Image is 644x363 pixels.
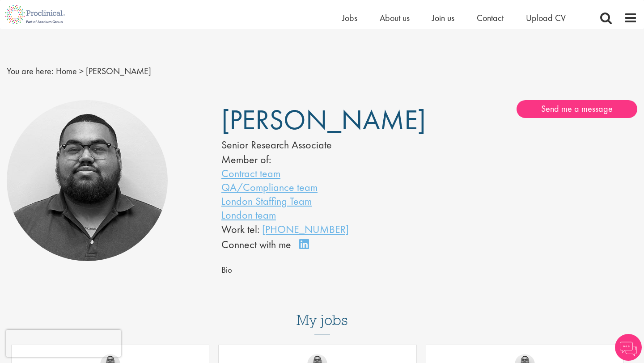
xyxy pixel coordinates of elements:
span: [PERSON_NAME] [221,102,426,138]
a: London Staffing Team [221,194,312,208]
a: Send me a message [517,100,637,118]
img: Chatbot [615,334,642,361]
a: About us [380,12,410,24]
a: [PHONE_NUMBER] [262,222,349,236]
div: Senior Research Associate [221,137,402,152]
span: You are here: [7,65,54,77]
a: Join us [432,12,454,24]
span: > [79,65,84,77]
span: [PERSON_NAME] [86,65,151,77]
a: breadcrumb link [56,65,77,77]
span: Bio [221,265,232,275]
a: Contact [477,12,504,24]
a: Jobs [342,12,357,24]
h3: My jobs [7,312,637,328]
a: Contract team [221,166,280,180]
label: Member of: [221,152,271,166]
a: QA/Compliance team [221,180,318,194]
span: Work tel: [221,222,259,236]
a: London team [221,208,276,222]
iframe: reCAPTCHA [6,330,121,357]
img: Ashley Bennett [7,100,168,261]
a: Upload CV [526,12,566,24]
